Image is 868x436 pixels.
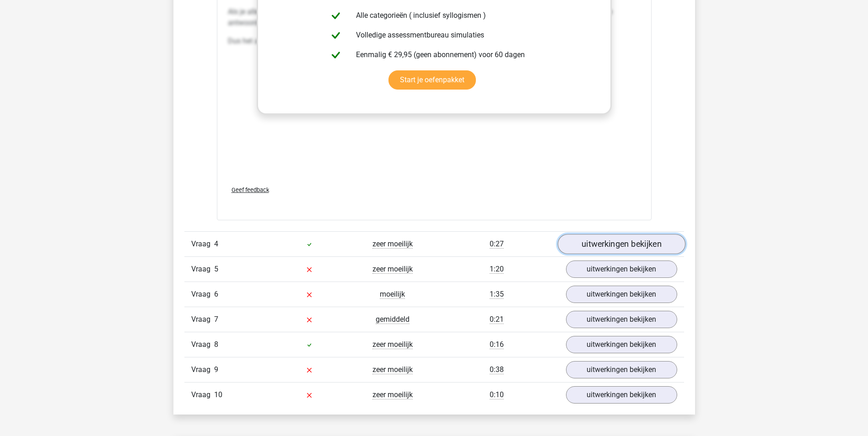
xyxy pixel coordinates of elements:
[214,390,222,399] span: 10
[490,239,504,249] span: 0:27
[566,261,677,278] a: uitwerkingen bekijken
[228,6,641,28] p: Als je alle mogelijke antwoorden op dezelfde manier opschrijft, kun je zien dat de enige logische...
[566,386,677,404] a: uitwerkingen bekijken
[214,365,218,374] span: 9
[191,289,214,300] span: Vraag
[372,390,413,399] span: zeer moeilijk
[557,234,685,254] a: uitwerkingen bekijken
[388,70,476,90] a: Start je oefenpakket
[490,390,504,399] span: 0:10
[228,36,641,47] p: Dus het antwoord is: Sommige phenomenae zijn phenomeni
[566,361,677,378] a: uitwerkingen bekijken
[191,339,214,350] span: Vraag
[566,336,677,353] a: uitwerkingen bekijken
[490,340,504,349] span: 0:16
[490,365,504,374] span: 0:38
[191,314,214,325] span: Vraag
[490,315,504,324] span: 0:21
[372,365,413,374] span: zeer moeilijk
[566,311,677,328] a: uitwerkingen bekijken
[490,265,504,274] span: 1:20
[372,340,413,349] span: zeer moeilijk
[376,315,410,324] span: gemiddeld
[214,239,218,248] span: 4
[214,290,218,298] span: 6
[372,265,413,274] span: zeer moeilijk
[232,186,269,193] span: Geef feedback
[214,340,218,349] span: 8
[490,290,504,299] span: 1:35
[191,239,214,250] span: Vraag
[380,290,405,299] span: moeilijk
[191,264,214,275] span: Vraag
[191,364,214,375] span: Vraag
[191,389,214,400] span: Vraag
[214,265,218,273] span: 5
[372,239,413,249] span: zeer moeilijk
[214,315,218,324] span: 7
[566,286,677,303] a: uitwerkingen bekijken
